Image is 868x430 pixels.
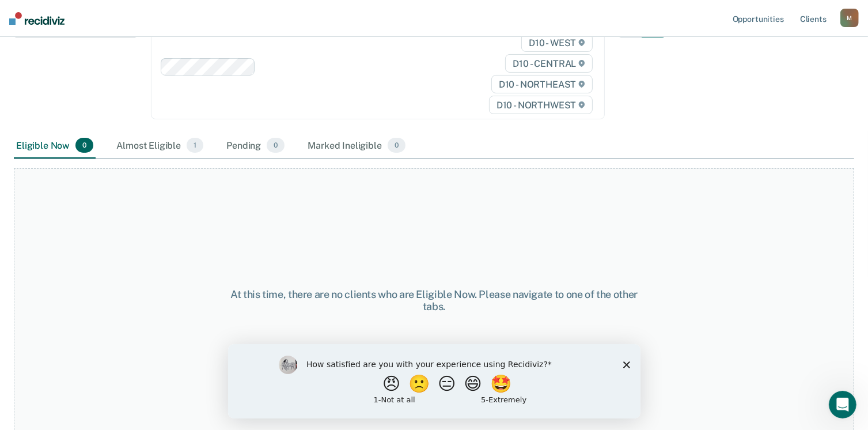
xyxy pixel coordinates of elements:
[267,138,285,153] span: 0
[489,96,593,114] span: D10 - NORTHWEST
[305,133,408,159] div: Marked Ineligible0
[9,12,65,25] img: Recidiviz
[114,133,206,159] div: Almost Eligible1
[224,133,287,159] div: Pending0
[829,391,856,418] iframe: Intercom live chat
[521,33,593,52] span: D10 - WEST
[388,138,405,153] span: 0
[224,288,644,313] div: At this time, there are no clients who are Eligible Now. Please navigate to one of the other tabs.
[228,344,640,418] iframe: Survey by Kim from Recidiviz
[187,138,203,153] span: 1
[840,9,859,27] button: M
[491,75,593,93] span: D10 - NORTHEAST
[75,138,93,153] span: 0
[505,54,593,73] span: D10 - CENTRAL
[14,133,96,159] div: Eligible Now0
